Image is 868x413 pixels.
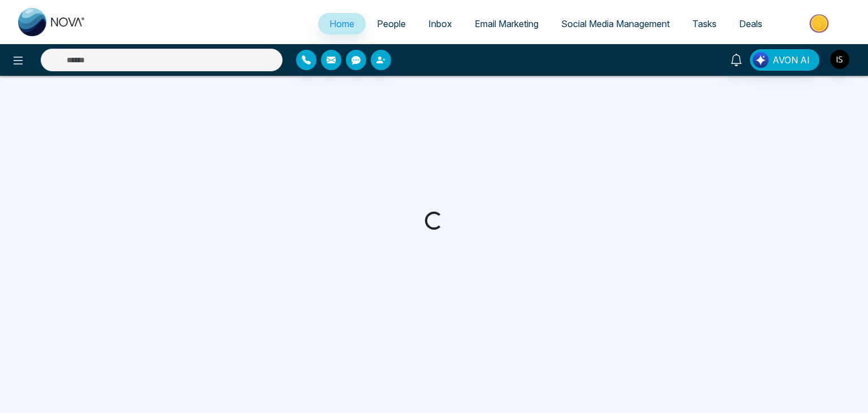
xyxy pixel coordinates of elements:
img: Market-place.gif [779,11,861,36]
a: Tasks [681,13,728,35]
span: Social Media Management [561,18,670,29]
span: People [377,18,406,29]
a: Home [318,13,366,35]
span: Tasks [692,18,717,29]
a: Social Media Management [550,13,681,35]
a: Email Marketing [463,13,550,35]
a: Deals [728,13,774,35]
span: Home [329,18,354,29]
a: Inbox [417,13,463,35]
button: AVON AI [750,49,819,71]
span: Deals [739,18,762,29]
img: User Avatar [830,50,849,69]
span: Inbox [428,18,452,29]
span: AVON AI [772,53,810,67]
a: People [366,13,417,35]
span: Email Marketing [475,18,539,29]
img: Nova CRM Logo [18,8,86,36]
img: Lead Flow [753,52,769,68]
